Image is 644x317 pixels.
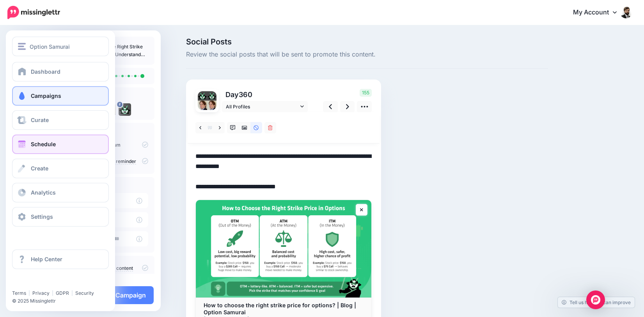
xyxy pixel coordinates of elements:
[12,37,109,56] button: Option Samurai
[12,279,73,287] iframe: Twitter Follow Button
[119,103,131,116] img: 27336225_151389455652910_1565411349143726443_n-bsa35343.jpg
[12,86,109,106] a: Campaigns
[222,89,309,100] p: Day
[31,165,48,172] span: Create
[586,290,605,309] div: Open Intercom Messenger
[7,6,60,19] img: Missinglettr
[31,256,62,262] span: Help Center
[18,43,26,50] img: menu.png
[204,302,356,315] b: How to choose the right strike price for options? | Blog | Option Samurai
[207,101,216,110] img: 1516875146510-36910.png
[75,290,94,296] a: Security
[12,290,26,296] a: Terms
[52,290,53,296] span: |
[31,189,56,196] span: Analytics
[186,38,548,46] span: Social Posts
[558,297,635,308] a: Tell us how we can improve
[360,89,372,97] span: 155
[222,101,308,112] a: All Profiles
[56,290,69,296] a: GDPR
[31,213,53,220] span: Settings
[31,117,49,123] span: Curate
[28,290,30,296] span: |
[30,42,70,51] span: Option Samurai
[12,297,115,305] li: © 2025 Missinglettr
[31,92,61,99] span: Campaigns
[196,200,371,298] img: How to choose the right strike price for options? | Blog | Option Samurai
[565,3,632,22] a: My Account
[12,250,109,269] a: Help Center
[239,90,252,99] span: 360
[226,103,298,111] span: All Profiles
[31,68,60,75] span: Dashboard
[12,62,109,81] a: Dashboard
[198,101,207,110] img: 1516875146510-36910.png
[71,290,73,296] span: |
[12,110,109,130] a: Curate
[12,159,109,178] a: Create
[12,207,109,227] a: Settings
[99,158,136,165] a: update reminder
[207,91,216,101] img: 27336225_151389455652910_1565411349143726443_n-bsa35343.jpg
[31,141,56,147] span: Schedule
[186,50,548,60] span: Review the social posts that will be sent to promote this content.
[12,135,109,154] a: Schedule
[198,91,207,101] img: 2ca209cbd0d4c72e6030dcff89c4785e-24551.jpeg
[32,290,50,296] a: Privacy
[12,183,109,202] a: Analytics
